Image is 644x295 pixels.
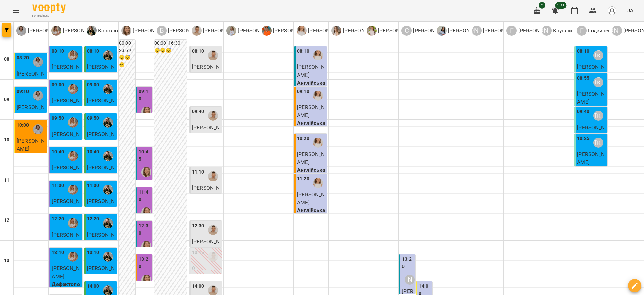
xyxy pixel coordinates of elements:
[262,26,314,36] div: Декарчук Сергій
[4,96,9,103] h6: 09
[297,206,326,238] p: Англійська мова_Індивідуальні_Дорослі
[141,167,151,177] img: Дишлева Ольга
[297,26,348,36] div: Шарпіло Анна
[52,232,79,246] span: [PERSON_NAME]
[141,241,151,251] img: Дишлева Ольга
[401,26,412,36] div: С
[272,27,314,35] p: [PERSON_NAME]
[313,91,323,101] div: Шарпіло Анна
[192,26,202,36] img: К
[192,48,204,55] label: 08:10
[68,50,78,60] img: Федчик Юлія
[52,64,79,78] span: [PERSON_NAME]
[87,249,99,256] label: 13:10
[297,88,309,95] label: 09:10
[4,217,9,224] h6: 12
[577,106,606,137] p: Логопедичне заняття (звукопостанова)
[208,252,218,262] img: Кабарухін Владислав
[577,135,589,142] label: 10:25
[437,26,489,36] div: Левченко Наталія
[68,117,78,128] img: Федчик Юлія
[577,124,605,139] span: [PERSON_NAME]
[447,27,489,35] p: [PERSON_NAME]
[4,177,9,184] h6: 11
[367,26,419,36] div: Кузема Анна
[68,151,78,161] img: Федчик Юлія
[103,218,113,228] img: Королюк Катерина
[61,27,103,35] p: [PERSON_NAME]
[313,138,323,148] div: Шарпіло Анна
[121,26,173,36] a: Д [PERSON_NAME]
[167,27,209,35] p: [PERSON_NAME]
[103,50,113,60] div: Королюк Катерина
[262,26,314,36] a: Д [PERSON_NAME]
[577,166,606,198] p: Логопедичне заняття (звукопостанова)
[68,84,78,94] div: Федчик Юлія
[33,57,43,67] img: Корж Яна
[297,191,325,206] span: [PERSON_NAME]
[401,26,453,36] div: Степанюк Юлія
[131,27,173,35] p: [PERSON_NAME]
[297,79,326,110] p: Англійська мова_Індивідуальні_Дорослі
[626,7,633,14] span: UA
[577,64,605,78] span: [PERSON_NAME]
[226,26,236,36] img: С
[593,111,603,121] div: Годзиневська-Ткачук Катерина
[208,50,218,60] div: Кабарухін Владислав
[297,48,309,55] label: 08:10
[97,27,146,35] p: Королюк Катерина
[51,26,103,36] a: Ф [PERSON_NAME]
[87,215,99,223] label: 12:20
[542,26,614,36] div: Круглій Наталія
[313,178,323,188] img: Шарпіло Анна
[52,131,79,145] span: [PERSON_NAME]
[52,97,79,112] span: [PERSON_NAME]
[405,275,415,285] div: Степанюк Юлія
[472,26,482,36] div: [PERSON_NAME]
[402,256,414,270] label: 13:20
[307,27,348,35] p: [PERSON_NAME]
[141,207,151,217] img: Дишлева Ольга
[26,27,68,35] p: [PERSON_NAME]
[542,26,552,36] div: [PERSON_NAME]
[297,119,326,151] p: Англійська мова_Індивідуальні_Дорослі
[208,171,218,181] img: Кабарухін Владислав
[236,27,278,35] p: [PERSON_NAME]
[4,136,9,144] h6: 10
[68,252,78,262] div: Федчик Юлія
[51,26,61,36] img: Ф
[472,26,524,36] a: [PERSON_NAME] [PERSON_NAME]
[87,26,146,36] a: К Королюк Катерина
[341,27,383,35] p: [PERSON_NAME]
[577,26,587,36] div: Г
[208,225,218,235] div: Кабарухін Владислав
[192,222,204,230] label: 12:30
[16,26,68,36] a: К [PERSON_NAME]
[192,168,204,176] label: 11:10
[577,75,589,82] label: 08:55
[297,166,326,198] p: Англійська мова_Індивідуальні_Дорослі
[517,27,558,35] p: [PERSON_NAME]
[593,77,603,87] div: Годзиневська-Ткачук Катерина
[377,27,419,35] p: [PERSON_NAME]
[593,50,603,60] div: Годзиневська-Ткачук Катерина
[262,26,272,36] img: Д
[8,3,24,19] button: Menu
[139,189,151,203] label: 11:40
[577,108,589,115] label: 09:40
[103,117,113,128] img: Королюк Катерина
[139,148,151,163] label: 10:45
[624,4,636,17] button: UA
[87,48,99,55] label: 08:10
[103,151,113,161] img: Королюк Катерина
[119,40,135,54] h6: 00:00 - 23:59
[192,238,220,253] span: [PERSON_NAME]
